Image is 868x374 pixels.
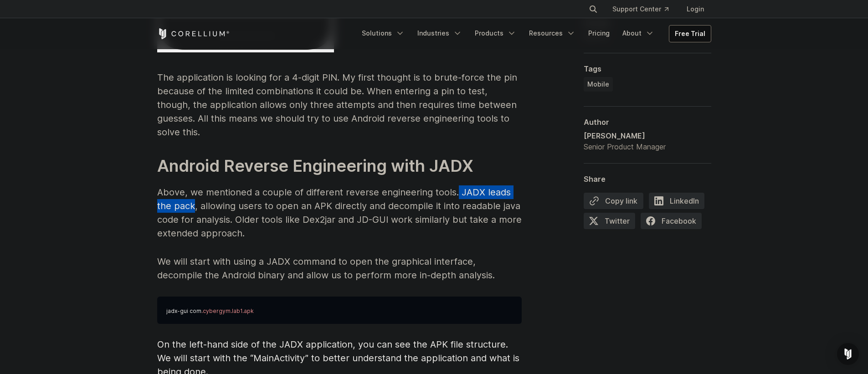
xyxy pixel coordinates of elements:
[585,1,601,17] button: Search
[584,213,635,229] span: Twitter
[584,141,666,152] div: Senior Product Manager
[617,25,660,41] a: About
[641,213,702,229] span: Facebook
[524,25,581,41] a: Resources
[649,193,704,209] span: LinkedIn
[649,193,710,213] a: LinkedIn
[166,307,201,314] span: jadx-gui com
[837,343,859,365] div: Open Intercom Messenger
[157,255,522,282] p: We will start with using a JADX command to open the graphical interface, decompile the Android bi...
[584,130,666,141] div: [PERSON_NAME]
[469,25,522,41] a: Products
[641,213,707,233] a: Facebook
[201,307,254,314] span: .cybergym.lab1.apk
[584,64,711,73] div: Tags
[157,185,522,240] p: Above, we mentioned a couple of different reverse engineering tools. JADX leads the pack, allowin...
[605,1,676,17] a: Support Center
[157,156,473,176] strong: Android Reverse Engineering with JADX
[412,25,467,41] a: Industries
[584,213,641,233] a: Twitter
[679,1,711,17] a: Login
[578,1,711,17] div: Navigation Menu
[584,174,711,184] div: Share
[157,28,230,39] a: Corellium Home
[583,25,615,41] a: Pricing
[584,193,643,209] button: Copy link
[157,71,522,139] p: The application is looking for a 4-digit PIN. My first thought is to brute-force the pin because ...
[584,77,613,92] a: Mobile
[669,26,711,42] a: Free Trial
[587,80,609,89] span: Mobile
[356,25,711,42] div: Navigation Menu
[356,25,410,41] a: Solutions
[584,118,711,127] div: Author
